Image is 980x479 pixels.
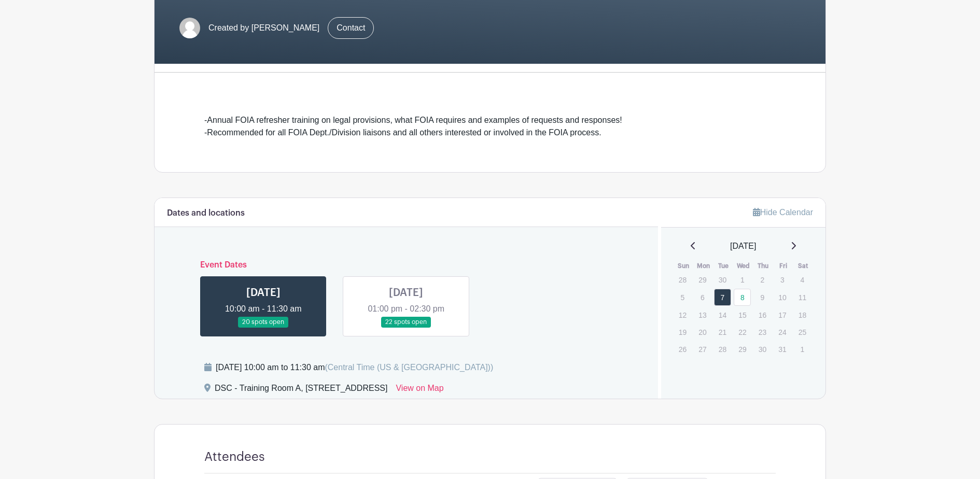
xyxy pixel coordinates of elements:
[714,324,731,340] p: 21
[774,341,791,357] p: 31
[694,289,711,305] p: 6
[714,272,731,288] p: 30
[328,17,374,39] a: Contact
[204,114,776,139] div: -Annual FOIA refresher training on legal provisions, what FOIA requires and examples of requests ...
[753,261,774,271] th: Thu
[215,382,387,399] div: DSC - Training Room A, [STREET_ADDRESS]
[774,324,791,340] p: 24
[774,307,791,323] p: 17
[754,272,771,288] p: 2
[325,363,493,372] span: (Central Time (US & [GEOGRAPHIC_DATA]))
[754,289,771,305] p: 9
[794,324,811,340] p: 25
[674,272,691,288] p: 28
[794,289,811,305] p: 11
[694,324,711,340] p: 20
[674,324,691,340] p: 19
[793,261,814,271] th: Sat
[734,341,751,357] p: 29
[730,240,756,252] span: [DATE]
[734,324,751,340] p: 22
[694,341,711,357] p: 27
[754,307,771,323] p: 16
[734,272,751,288] p: 1
[694,272,711,288] p: 29
[192,260,621,270] h6: Event Dates
[753,208,813,217] a: Hide Calendar
[794,307,811,323] p: 18
[754,341,771,357] p: 30
[694,307,711,323] p: 13
[773,261,793,271] th: Fri
[693,261,713,271] th: Mon
[674,341,691,357] p: 26
[754,324,771,340] p: 23
[674,289,691,305] p: 5
[794,272,811,288] p: 4
[714,341,731,357] p: 28
[734,307,751,323] p: 15
[674,307,691,323] p: 12
[674,261,694,271] th: Sun
[179,18,200,38] img: default-ce2991bfa6775e67f084385cd625a349d9dcbb7a52a09fb2fda1e96e2d18dcdb.png
[794,341,811,357] p: 1
[208,22,319,34] span: Created by [PERSON_NAME]
[774,289,791,305] p: 10
[714,289,731,306] a: 7
[167,208,245,218] h6: Dates and locations
[734,289,751,306] a: 8
[714,307,731,323] p: 14
[774,272,791,288] p: 3
[204,449,265,464] h4: Attendees
[396,382,443,399] a: View on Map
[713,261,734,271] th: Tue
[216,361,493,374] div: [DATE] 10:00 am to 11:30 am
[733,261,753,271] th: Wed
